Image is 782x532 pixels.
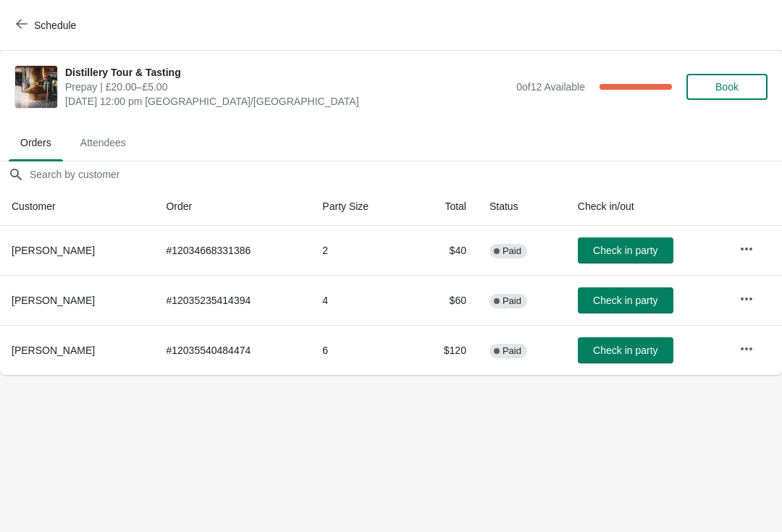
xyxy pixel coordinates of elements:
[411,187,478,226] th: Total
[9,130,63,156] span: Orders
[311,187,411,226] th: Party Size
[65,65,509,80] span: Distillery Tour & Tasting
[578,237,673,263] button: Check in party
[566,187,728,226] th: Check in/out
[154,187,311,226] th: Order
[478,187,566,226] th: Status
[503,295,521,307] span: Paid
[411,226,478,275] td: $40
[593,345,657,356] span: Check in party
[311,325,411,375] td: 6
[154,275,311,325] td: # 12035235414394
[34,20,76,31] span: Schedule
[411,325,478,375] td: $120
[715,81,739,93] span: Book
[686,74,768,100] button: Book
[154,325,311,375] td: # 12035540484474
[311,275,411,325] td: 4
[578,337,673,363] button: Check in party
[516,81,585,93] span: 0 of 12 Available
[65,94,509,109] span: [DATE] 12:00 pm [GEOGRAPHIC_DATA]/[GEOGRAPHIC_DATA]
[311,226,411,275] td: 2
[7,12,88,38] button: Schedule
[154,226,311,275] td: # 12034668331386
[65,80,509,94] span: Prepay | £20.00–£5.00
[503,345,521,357] span: Paid
[29,161,782,187] input: Search by customer
[578,287,673,313] button: Check in party
[12,295,95,306] span: [PERSON_NAME]
[593,295,657,306] span: Check in party
[12,345,95,356] span: [PERSON_NAME]
[69,130,138,156] span: Attendees
[411,275,478,325] td: $60
[12,245,95,256] span: [PERSON_NAME]
[503,245,521,257] span: Paid
[593,245,657,256] span: Check in party
[15,66,57,108] img: Distillery Tour & Tasting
